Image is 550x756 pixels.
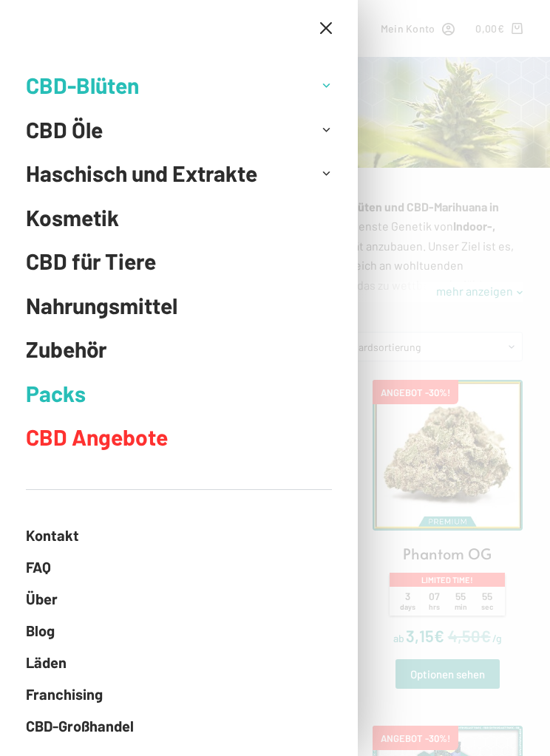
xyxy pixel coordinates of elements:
[317,164,336,183] button: Expand dropdown menu
[26,551,332,583] a: FAQ
[317,120,336,139] button: Expand dropdown menu
[26,415,332,460] a: CBD Angebote
[26,520,332,742] nav: Off Canvas Menu
[26,239,332,284] a: CBD für Tiere
[26,64,332,460] nav: Off Canvas Menu
[26,372,332,416] a: Packs
[26,615,332,647] a: Blog
[26,151,310,196] a: Haschisch und Extrakte
[26,196,332,240] a: Kosmetik
[320,22,332,34] button: Close drawer
[26,108,310,152] a: CBD Öle
[26,327,332,372] a: Zubehör
[26,647,332,678] a: Läden
[317,76,336,95] button: Expand dropdown menu
[26,583,332,615] a: Über
[26,64,310,108] a: CBD-Blüten
[26,520,332,551] a: Kontakt
[26,710,332,742] a: CBD-Großhandel
[26,284,332,328] a: Nahrungsmittel
[26,678,332,710] a: Franchising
